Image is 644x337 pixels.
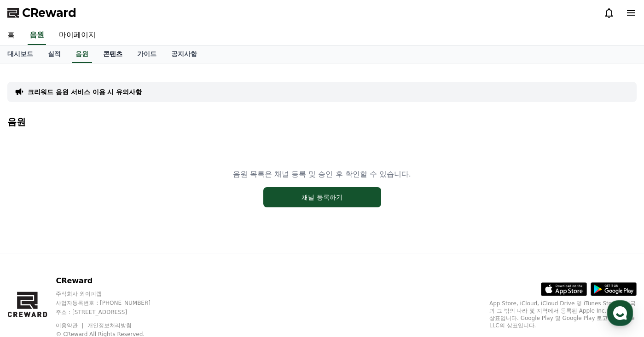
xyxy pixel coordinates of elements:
a: 음원 [72,46,92,63]
p: 사업자등록번호 : [PHONE_NUMBER] [56,299,168,307]
span: 설정 [142,274,153,282]
a: 이용약관 [56,322,85,329]
a: 홈 [3,261,61,284]
a: 마이페이지 [52,26,103,45]
p: 음원 목록은 채널 등록 및 승인 후 확인할 수 있습니다. [233,169,411,180]
span: CReward [22,6,76,20]
p: App Store, iCloud, iCloud Drive 및 iTunes Store는 미국과 그 밖의 나라 및 지역에서 등록된 Apple Inc.의 서비스 상표입니다. Goo... [489,300,637,329]
a: CReward [7,6,76,20]
p: CReward [56,275,168,286]
span: 대화 [84,275,95,282]
p: 주식회사 와이피랩 [56,290,168,297]
a: 크리워드 음원 서비스 이용 시 유의사항 [28,87,142,97]
a: 설정 [119,261,177,284]
a: 개인정보처리방침 [87,322,132,329]
a: 실적 [41,46,68,63]
span: 홈 [29,274,35,282]
button: 채널 등록하기 [263,187,381,207]
a: 음원 [28,26,46,45]
a: 대화 [61,261,119,284]
h4: 음원 [7,117,637,127]
a: 콘텐츠 [96,46,130,63]
a: 가이드 [130,46,164,63]
a: 공지사항 [164,46,204,63]
p: 주소 : [STREET_ADDRESS] [56,308,168,316]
